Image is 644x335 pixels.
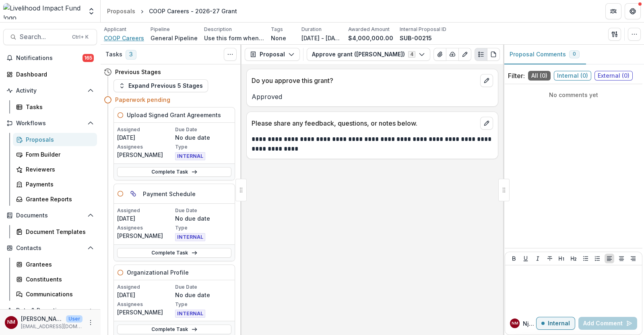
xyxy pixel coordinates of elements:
p: Assignees [117,224,173,232]
button: Notifications165 [3,52,97,64]
p: Type [175,301,231,308]
h5: Payment Schedule [143,190,196,198]
p: Pipeline [151,26,170,33]
span: Documents [16,212,84,219]
p: Assigned [117,207,173,214]
p: Applicant [104,26,126,33]
span: Notifications [16,55,83,62]
span: 0 [573,51,576,57]
a: Grantee Reports [13,192,97,206]
button: Strike [545,254,555,263]
button: Open Data & Reporting [3,304,97,317]
p: Assigned [117,283,173,291]
p: Approved [252,92,493,101]
a: Document Templates [13,225,97,238]
button: Bold [509,254,519,263]
img: Livelihood Impact Fund logo [3,3,83,19]
a: Tasks [13,100,97,114]
span: All ( 0 ) [528,71,551,81]
p: Internal Proposal ID [400,26,446,33]
p: Njeri M [523,319,536,328]
p: Assigned [117,126,173,133]
div: Communications [26,290,91,298]
p: Due Date [175,126,231,133]
span: Search... [20,33,67,41]
button: Approve grant ([PERSON_NAME])4 [307,48,430,61]
p: User [66,315,83,323]
p: No comments yet [508,91,639,99]
button: Edit as form [458,48,471,61]
button: PDF view [487,48,500,61]
div: Proposals [107,7,135,15]
span: INTERNAL [175,310,205,318]
button: Underline [521,254,530,263]
p: SUB-00215 [400,34,432,42]
p: [PERSON_NAME] [117,151,173,159]
p: Use this form when you need to skip straight to the Funding Decision stage in the General Pipelin... [204,34,264,42]
button: Partners [605,3,621,19]
p: Due Date [175,207,231,214]
button: Open Workflows [3,117,97,130]
button: Search... [3,29,97,45]
button: Proposal [245,48,300,61]
span: Internal ( 0 ) [554,71,591,81]
button: Expand Previous 5 Stages [114,79,208,92]
div: Tasks [26,103,91,111]
button: Italicize [533,254,543,263]
button: Heading 1 [557,254,566,263]
p: Internal [548,320,570,327]
h4: Paperwork pending [115,95,170,104]
a: Complete Task [117,248,231,258]
p: $4,000,000.00 [348,34,393,42]
button: Open entity switcher [86,3,97,19]
p: Duration [301,26,322,33]
p: Filter: [508,71,525,81]
a: Proposals [13,133,97,146]
span: 3 [126,50,136,60]
span: INTERNAL [175,152,205,160]
span: 165 [83,54,94,62]
a: Payments [13,178,97,191]
div: Njeri Muthuri [7,320,15,325]
h5: Organizational Profile [127,268,189,277]
a: Complete Task [117,325,231,334]
div: Constituents [26,275,91,283]
button: Toggle View Cancelled Tasks [224,48,237,61]
button: Get Help [625,3,641,19]
button: edit [480,117,493,130]
span: INTERNAL [175,233,205,241]
div: Grantee Reports [26,195,91,203]
a: COOP Careers [104,34,144,42]
p: [PERSON_NAME] [117,308,173,316]
button: Align Left [605,254,614,263]
p: Do you approve this grant? [252,76,477,85]
a: Proposals [104,5,138,17]
button: View dependent tasks [127,187,140,200]
button: Bullet List [581,254,590,263]
p: Due Date [175,283,231,291]
p: Awarded Amount [348,26,390,33]
button: View Attached Files [433,48,446,61]
button: Proposal Comments [503,45,586,64]
p: No due date [175,291,231,299]
div: Payments [26,180,91,188]
p: Type [175,224,231,232]
div: Reviewers [26,165,91,174]
a: Constituents [13,273,97,286]
span: Workflows [16,120,84,127]
a: Reviewers [13,163,97,176]
p: Type [175,143,231,151]
h5: Upload Signed Grant Agreements [127,111,221,119]
p: [DATE] [117,291,173,299]
h3: Tasks [105,51,122,58]
p: [PERSON_NAME] [117,232,173,240]
div: Form Builder [26,150,91,159]
p: No due date [175,214,231,223]
a: Grantees [13,258,97,271]
button: Heading 2 [569,254,578,263]
button: Open Contacts [3,242,97,254]
p: Please share any feedback, questions, or notes below. [252,118,477,128]
a: Communications [13,287,97,301]
nav: breadcrumb [104,5,240,17]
